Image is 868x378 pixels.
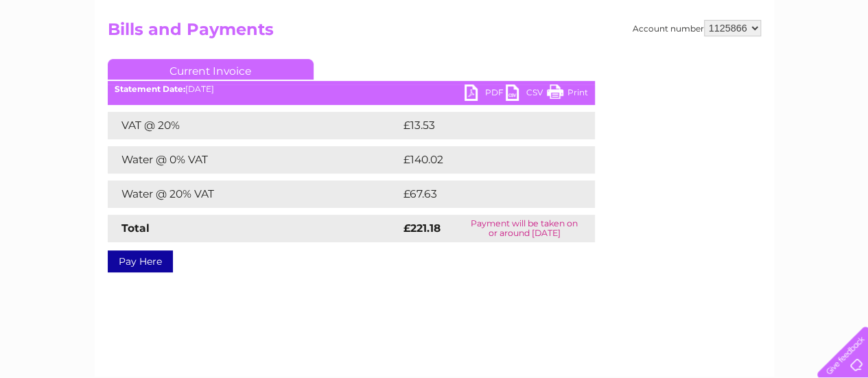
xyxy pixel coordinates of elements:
td: Water @ 0% VAT [108,146,400,174]
td: £140.02 [400,146,570,174]
td: £67.63 [400,180,567,208]
a: Water [626,58,653,69]
a: Current Invoice [108,59,314,80]
a: CSV [506,84,547,104]
a: Telecoms [699,58,740,69]
a: Print [547,84,588,104]
a: PDF [465,84,506,104]
div: Clear Business is a trading name of Verastar Limited (registered in [GEOGRAPHIC_DATA] No. 3667643... [110,8,759,67]
td: Payment will be taken on or around [DATE] [454,215,595,242]
td: VAT @ 20% [108,112,400,139]
strong: Total [121,222,150,235]
a: Energy [661,58,691,69]
a: Pay Here [108,250,173,272]
div: [DATE] [108,84,595,94]
a: Blog [749,58,769,69]
img: logo.png [30,36,100,78]
td: £13.53 [400,112,565,139]
a: 0333 014 3131 [609,7,704,24]
td: Water @ 20% VAT [108,180,400,208]
b: Statement Date: [115,84,185,94]
strong: £221.18 [403,222,441,235]
div: Account number [633,20,761,36]
a: Log out [823,58,855,69]
a: Contact [777,58,810,69]
h2: Bills and Payments [108,20,761,46]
